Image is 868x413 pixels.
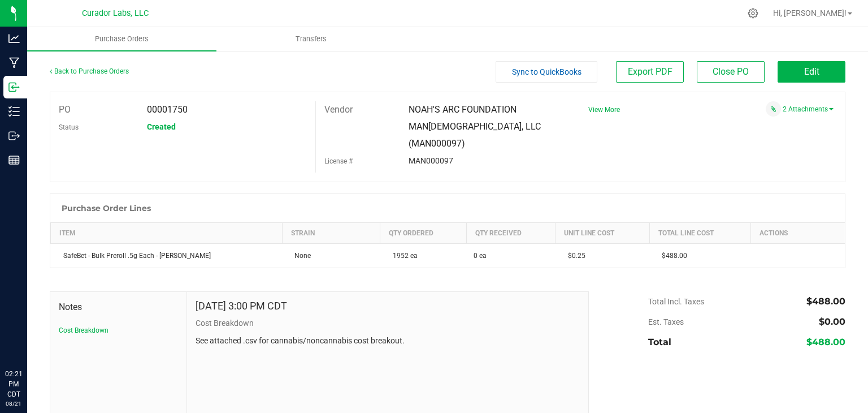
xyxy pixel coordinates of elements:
label: PO [59,101,71,118]
inline-svg: Outbound [8,130,20,141]
span: Curador Labs, LLC [82,8,149,18]
button: Export PDF [616,61,684,83]
span: 1952 ea [387,252,418,260]
div: SafeBet - Bulk Preroll .5g Each - [PERSON_NAME] [58,251,276,261]
span: 0 ea [474,251,487,261]
inline-svg: Reports [8,154,20,166]
th: Unit Line Cost [555,223,650,244]
span: $488.00 [656,252,687,260]
label: Status [59,119,79,136]
button: Edit [778,61,845,83]
span: $0.00 [819,316,845,327]
div: Manage settings [746,8,760,19]
iframe: Resource center [11,322,45,356]
button: Cost Breakdown [59,325,108,335]
inline-svg: Analytics [8,33,20,44]
p: See attached .csv for cannabis/noncannabis cost breakout. [196,335,580,347]
th: Qty Ordered [380,223,467,244]
th: Qty Received [467,223,555,244]
inline-svg: Inventory [8,106,20,117]
span: Created [147,122,176,131]
span: Notes [59,300,178,314]
a: Purchase Orders [27,27,216,51]
span: Sync to QuickBooks [512,67,581,76]
p: Cost Breakdown [196,317,580,329]
th: Item [51,223,283,244]
span: $488.00 [806,296,845,307]
h1: Purchase Order Lines [62,204,151,213]
span: NOAH'S ARC FOUNDATION MAN[DEMOGRAPHIC_DATA], LLC (MAN000097) [409,104,541,149]
th: Actions [750,223,845,244]
span: Transfers [280,34,342,44]
span: Close PO [713,66,749,77]
span: Attach a document [766,101,781,117]
button: Close PO [697,61,765,83]
span: MAN000097 [409,156,453,165]
inline-svg: Manufacturing [8,57,20,68]
span: Total [648,337,671,347]
span: Total Incl. Taxes [648,297,704,306]
span: None [289,252,311,260]
p: 02:21 PM CDT [5,369,22,399]
a: Transfers [216,27,406,51]
span: Export PDF [628,66,672,77]
span: Purchase Orders [80,34,164,44]
p: 08/21 [5,399,22,408]
span: $0.25 [562,252,585,260]
button: Sync to QuickBooks [496,61,597,83]
a: View More [588,106,620,114]
inline-svg: Inbound [8,81,20,93]
label: License # [324,153,353,170]
label: Vendor [324,101,353,118]
a: Back to Purchase Orders [50,67,129,75]
span: Edit [804,66,819,77]
span: Hi, [PERSON_NAME]! [773,8,847,18]
h4: [DATE] 3:00 PM CDT [196,300,287,312]
span: 00001750 [147,104,188,115]
span: Est. Taxes [648,317,684,326]
span: $488.00 [806,337,845,347]
a: 2 Attachments [783,105,834,113]
th: Strain [282,223,380,244]
th: Total Line Cost [649,223,750,244]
